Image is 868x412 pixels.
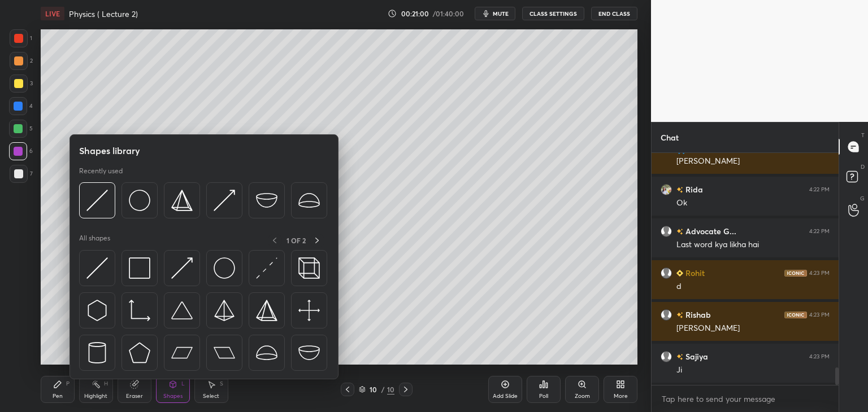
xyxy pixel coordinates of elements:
[683,225,736,237] h6: Advocate G...
[256,190,277,211] img: svg+xml;charset=utf-8,%3Csvg%20xmlns%3D%22http%3A%2F%2Fwww.w3.org%2F2000%2Fsvg%22%20width%3D%2238...
[676,270,683,277] img: Learner_Badge_beginner_1_8b307cf2a0.svg
[203,393,219,399] div: Select
[676,187,683,193] img: no-rating-badge.077c3623.svg
[256,257,277,279] img: svg+xml;charset=utf-8,%3Csvg%20xmlns%3D%22http%3A%2F%2Fwww.w3.org%2F2000%2Fsvg%22%20width%3D%2230...
[79,234,110,248] p: All shapes
[676,354,683,360] img: no-rating-badge.077c3623.svg
[809,186,830,193] div: 4:22 PM
[171,190,193,211] img: svg+xml;charset=utf-8,%3Csvg%20xmlns%3D%22http%3A%2F%2Fwww.w3.org%2F2000%2Fsvg%22%20width%3D%2234...
[9,142,33,160] div: 6
[809,270,830,277] div: 4:23 PM
[661,184,672,195] img: 324b7ae3f6e84dbbb3632ae0ad1a0089.jpg
[784,312,807,318] img: iconic-dark.1390631f.png
[861,163,865,171] p: D
[676,229,683,235] img: no-rating-badge.077c3623.svg
[256,300,277,321] img: svg+xml;charset=utf-8,%3Csvg%20xmlns%3D%22http%3A%2F%2Fwww.w3.org%2F2000%2Fsvg%22%20width%3D%2234...
[661,309,672,321] img: default.png
[861,131,865,139] p: T
[661,351,672,362] img: default.png
[69,8,138,19] h4: Physics ( Lecture 2)
[41,7,64,20] div: LIVE
[614,393,628,399] div: More
[661,226,672,237] img: default.png
[220,381,223,387] div: S
[661,268,672,279] img: default.png
[181,381,185,387] div: L
[522,7,584,20] button: CLASS SETTINGS
[79,166,123,176] p: Recently used
[683,309,711,321] h6: Rishab
[298,190,320,211] img: svg+xml;charset=utf-8,%3Csvg%20xmlns%3D%22http%3A%2F%2Fwww.w3.org%2F2000%2Fsvg%22%20width%3D%2238...
[214,300,235,321] img: svg+xml;charset=utf-8,%3Csvg%20xmlns%3D%22http%3A%2F%2Fwww.w3.org%2F2000%2Fsvg%22%20width%3D%2234...
[171,257,193,279] img: svg+xml;charset=utf-8,%3Csvg%20xmlns%3D%22http%3A%2F%2Fwww.w3.org%2F2000%2Fsvg%22%20width%3D%2230...
[683,350,708,362] h6: Sajiya
[129,257,150,279] img: svg+xml;charset=utf-8,%3Csvg%20xmlns%3D%22http%3A%2F%2Fwww.w3.org%2F2000%2Fsvg%22%20width%3D%2234...
[652,153,839,385] div: grid
[171,342,193,363] img: svg+xml;charset=utf-8,%3Csvg%20xmlns%3D%22http%3A%2F%2Fwww.w3.org%2F2000%2Fsvg%22%20width%3D%2244...
[652,122,688,152] p: Chat
[676,281,830,292] div: d
[676,198,830,209] div: Ok
[256,342,277,363] img: svg+xml;charset=utf-8,%3Csvg%20xmlns%3D%22http%3A%2F%2Fwww.w3.org%2F2000%2Fsvg%22%20width%3D%2238...
[86,257,108,279] img: svg+xml;charset=utf-8,%3Csvg%20xmlns%3D%22http%3A%2F%2Fwww.w3.org%2F2000%2Fsvg%22%20width%3D%2230...
[683,183,703,195] h6: Rida
[368,386,379,393] div: 10
[809,312,830,318] div: 4:23 PM
[475,7,515,20] button: mute
[809,353,830,360] div: 4:23 PM
[591,7,637,20] button: End Class
[387,384,394,395] div: 10
[676,365,830,376] div: Ji
[214,257,235,279] img: svg+xml;charset=utf-8,%3Csvg%20xmlns%3D%22http%3A%2F%2Fwww.w3.org%2F2000%2Fsvg%22%20width%3D%2236...
[163,393,183,399] div: Shapes
[676,312,683,318] img: no-rating-badge.077c3623.svg
[575,393,590,399] div: Zoom
[683,267,705,279] h6: Rohit
[9,97,33,115] div: 4
[298,300,320,321] img: svg+xml;charset=utf-8,%3Csvg%20xmlns%3D%22http%3A%2F%2Fwww.w3.org%2F2000%2Fsvg%22%20width%3D%2240...
[129,300,150,321] img: svg+xml;charset=utf-8,%3Csvg%20xmlns%3D%22http%3A%2F%2Fwww.w3.org%2F2000%2Fsvg%22%20width%3D%2233...
[86,190,108,211] img: svg+xml;charset=utf-8,%3Csvg%20xmlns%3D%22http%3A%2F%2Fwww.w3.org%2F2000%2Fsvg%22%20width%3D%2230...
[86,300,108,321] img: svg+xml;charset=utf-8,%3Csvg%20xmlns%3D%22http%3A%2F%2Fwww.w3.org%2F2000%2Fsvg%22%20width%3D%2230...
[676,239,830,251] div: Last word kya likha hai
[10,29,32,47] div: 1
[104,381,108,387] div: H
[129,190,150,211] img: svg+xml;charset=utf-8,%3Csvg%20xmlns%3D%22http%3A%2F%2Fwww.w3.org%2F2000%2Fsvg%22%20width%3D%2236...
[10,74,33,93] div: 3
[287,236,306,245] p: 1 OF 2
[493,393,518,399] div: Add Slide
[10,165,33,183] div: 7
[539,393,548,399] div: Poll
[10,52,33,70] div: 2
[171,300,193,321] img: svg+xml;charset=utf-8,%3Csvg%20xmlns%3D%22http%3A%2F%2Fwww.w3.org%2F2000%2Fsvg%22%20width%3D%2238...
[79,144,140,157] h5: Shapes library
[381,386,385,393] div: /
[66,381,70,387] div: P
[214,190,235,211] img: svg+xml;charset=utf-8,%3Csvg%20xmlns%3D%22http%3A%2F%2Fwww.w3.org%2F2000%2Fsvg%22%20width%3D%2230...
[298,342,320,363] img: svg+xml;charset=utf-8,%3Csvg%20xmlns%3D%22http%3A%2F%2Fwww.w3.org%2F2000%2Fsvg%22%20width%3D%2238...
[84,393,107,399] div: Highlight
[809,228,830,235] div: 4:22 PM
[214,342,235,363] img: svg+xml;charset=utf-8,%3Csvg%20xmlns%3D%22http%3A%2F%2Fwww.w3.org%2F2000%2Fsvg%22%20width%3D%2244...
[493,10,509,17] span: mute
[129,342,150,363] img: svg+xml;charset=utf-8,%3Csvg%20xmlns%3D%22http%3A%2F%2Fwww.w3.org%2F2000%2Fsvg%22%20width%3D%2234...
[53,393,63,399] div: Pen
[86,342,108,363] img: svg+xml;charset=utf-8,%3Csvg%20xmlns%3D%22http%3A%2F%2Fwww.w3.org%2F2000%2Fsvg%22%20width%3D%2228...
[298,257,320,279] img: svg+xml;charset=utf-8,%3Csvg%20xmlns%3D%22http%3A%2F%2Fwww.w3.org%2F2000%2Fsvg%22%20width%3D%2235...
[676,156,830,167] div: [PERSON_NAME]
[784,270,807,277] img: iconic-dark.1390631f.png
[9,120,33,138] div: 5
[126,393,143,399] div: Eraser
[860,194,865,203] p: G
[676,323,830,334] div: [PERSON_NAME]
